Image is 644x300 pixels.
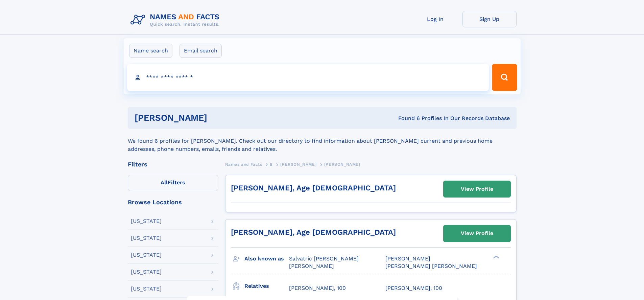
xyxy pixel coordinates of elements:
img: Logo Names and Facts [128,11,225,29]
span: [PERSON_NAME] [280,162,316,167]
div: Filters [128,161,218,167]
a: View Profile [444,225,510,241]
label: Name search [129,44,172,58]
a: B [270,160,273,168]
span: All [161,179,168,186]
h3: Relatives [244,280,289,292]
div: Browse Locations [128,199,218,205]
a: [PERSON_NAME], 100 [289,284,346,292]
label: Filters [128,175,218,191]
h1: [PERSON_NAME] [135,114,303,122]
a: [PERSON_NAME], 100 [385,284,442,292]
span: B [270,162,273,167]
div: View Profile [461,181,493,197]
a: [PERSON_NAME] [280,160,316,168]
a: Names and Facts [225,160,262,168]
a: Log In [408,11,462,27]
div: Found 6 Profiles In Our Records Database [303,115,510,122]
span: [PERSON_NAME] [385,255,430,262]
div: [US_STATE] [131,269,162,275]
a: [PERSON_NAME], Age [DEMOGRAPHIC_DATA] [231,184,396,192]
input: search input [127,64,489,91]
span: [PERSON_NAME] [289,263,334,269]
div: [US_STATE] [131,235,162,241]
a: Sign Up [462,11,517,27]
span: Salvatric [PERSON_NAME] [289,255,359,262]
span: [PERSON_NAME] [324,162,360,167]
button: Search Button [492,64,517,91]
a: View Profile [444,181,510,197]
div: View Profile [461,226,493,241]
a: [PERSON_NAME], Age [DEMOGRAPHIC_DATA] [231,228,396,236]
label: Email search [180,44,222,58]
h3: Also known as [244,253,289,264]
div: We found 6 profiles for [PERSON_NAME]. Check out our directory to find information about [PERSON_... [128,129,517,153]
div: ❯ [492,255,500,259]
div: [US_STATE] [131,252,162,258]
div: [US_STATE] [131,286,162,292]
div: [US_STATE] [131,218,162,224]
span: [PERSON_NAME] [PERSON_NAME] [385,263,477,269]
